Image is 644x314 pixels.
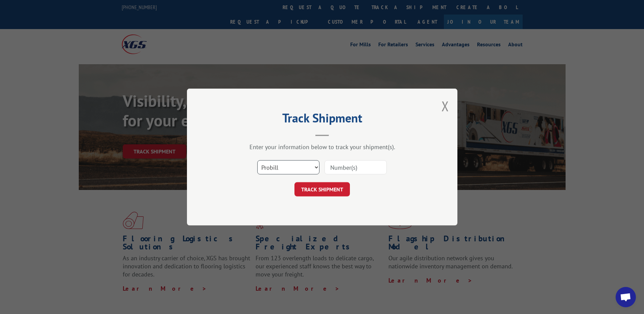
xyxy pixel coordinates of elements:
[616,287,636,307] a: Open chat
[221,113,424,126] h2: Track Shipment
[221,143,424,151] div: Enter your information below to track your shipment(s).
[442,97,449,115] button: Close modal
[325,160,387,174] input: Number(s)
[294,182,350,196] button: TRACK SHIPMENT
